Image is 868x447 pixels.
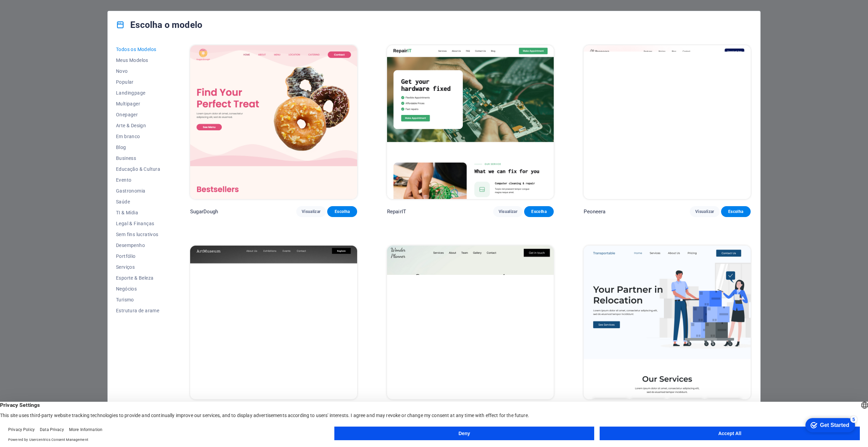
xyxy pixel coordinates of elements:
span: Blog [116,145,160,150]
button: Evento [116,175,160,185]
img: Transportable [584,246,751,399]
span: Escolha [530,209,548,214]
img: Art Museum [190,246,357,399]
button: Serviços [116,262,160,272]
button: Novo [116,66,160,77]
div: Get Started 5 items remaining, 0% complete [4,3,53,18]
span: Escolha [727,209,745,214]
button: Turismo [116,294,160,305]
span: Serviços [116,264,160,270]
span: Evento [116,177,160,183]
span: Multipager [116,101,160,106]
button: Desempenho [116,240,160,251]
span: Visualizar [302,209,320,214]
span: Sem fins lucrativos [116,232,160,237]
button: Multipager [116,98,160,109]
img: Peoneera [584,45,751,199]
span: Arte & Design [116,123,160,128]
button: Gastronomia [116,185,160,196]
button: Todos os Modelos [116,44,160,55]
button: TI & Mídia [116,207,160,218]
p: RepairIT [387,208,406,215]
p: Peoneera [584,208,605,215]
span: Estrutura de arame [116,308,160,313]
button: Arte & Design [116,120,160,131]
span: Legal & Finanças [116,221,160,226]
div: 5 [49,1,55,8]
button: Esporte & Beleza [116,272,160,283]
button: Business [116,153,160,164]
button: Legal & Finanças [116,218,160,229]
button: Escolha [327,206,357,217]
span: Meus Modelos [116,57,160,63]
span: Negócios [116,286,160,292]
span: Novo [116,68,160,74]
p: SugarDough [190,208,218,215]
h4: Escolha o modelo [116,19,202,30]
button: Visualizar [690,206,719,217]
button: Escolha [721,206,751,217]
span: Turismo [116,297,160,302]
button: Negócios [116,283,160,294]
span: Visualizar [695,209,714,214]
button: Portfólio [116,251,160,262]
span: Em branco [116,134,160,139]
button: Sem fins lucrativos [116,229,160,240]
button: Escolha [524,206,554,217]
button: Visualizar [493,206,523,217]
button: Onepager [116,109,160,120]
button: Landingpage [116,87,160,98]
span: Landingpage [116,90,160,96]
button: Estrutura de arame [116,305,160,316]
span: Saúde [116,199,160,204]
button: Visualizar [296,206,326,217]
span: Onepager [116,112,160,117]
span: Visualizar [499,209,517,214]
button: Meus Modelos [116,55,160,66]
img: SugarDough [190,45,357,199]
span: Educação & Cultura [116,166,160,172]
img: RepairIT [387,45,554,199]
span: TI & Mídia [116,210,160,215]
div: Get Started [18,7,48,14]
span: Gastronomia [116,188,160,194]
button: Blog [116,142,160,153]
span: Popular [116,79,160,85]
span: Desempenho [116,243,160,248]
button: Popular [116,77,160,87]
button: Em branco [116,131,160,142]
span: Esporte & Beleza [116,275,160,281]
span: Todos os Modelos [116,47,160,52]
span: Portfólio [116,253,160,259]
button: Educação & Cultura [116,164,160,175]
img: Wonder Planner [387,246,554,399]
button: Saúde [116,196,160,207]
span: Escolha [333,209,351,214]
span: Business [116,155,160,161]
